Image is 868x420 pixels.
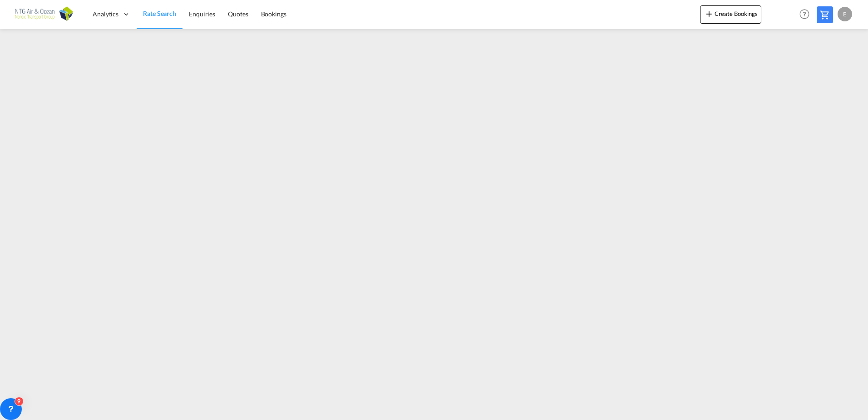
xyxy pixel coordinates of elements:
[189,10,215,18] span: Enquiries
[797,6,817,23] div: Help
[93,10,118,19] span: Analytics
[700,5,761,24] button: icon-plus 400-fgCreate Bookings
[797,6,812,22] span: Help
[838,7,852,21] div: E
[261,10,286,18] span: Bookings
[143,10,176,17] span: Rate Search
[704,8,715,19] md-icon: icon-plus 400-fg
[228,10,248,18] span: Quotes
[14,4,75,25] img: b56e2f00b01711ecb5ec2b6763d4c6fb.png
